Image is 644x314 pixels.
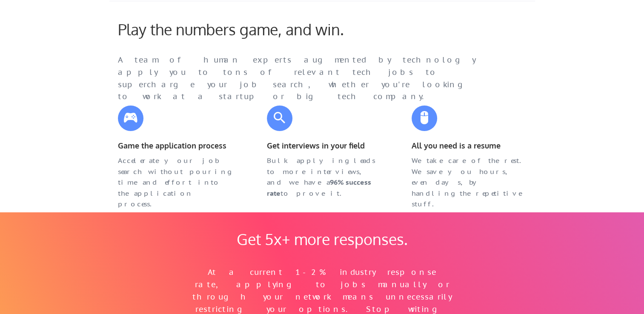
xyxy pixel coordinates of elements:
div: Accelerate your job search without pouring time and effort into the application process. [118,155,233,210]
div: Get interviews in your field [267,140,382,152]
div: Play the numbers game, and win. [118,20,382,38]
div: A team of human experts augmented by technology apply you to tons of relevant tech jobs to superc... [118,54,492,103]
div: All you need is a resume [412,140,527,152]
div: Bulk applying leads to more interviews, and we have a to prove it. [267,155,382,199]
div: We take care of the rest. We save you hours, even days, by handling the repetitive stuff. [412,155,527,210]
div: Game the application process [118,140,233,152]
div: Get 5x+ more responses. [229,230,416,248]
strong: 96% success rate [267,178,373,197]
